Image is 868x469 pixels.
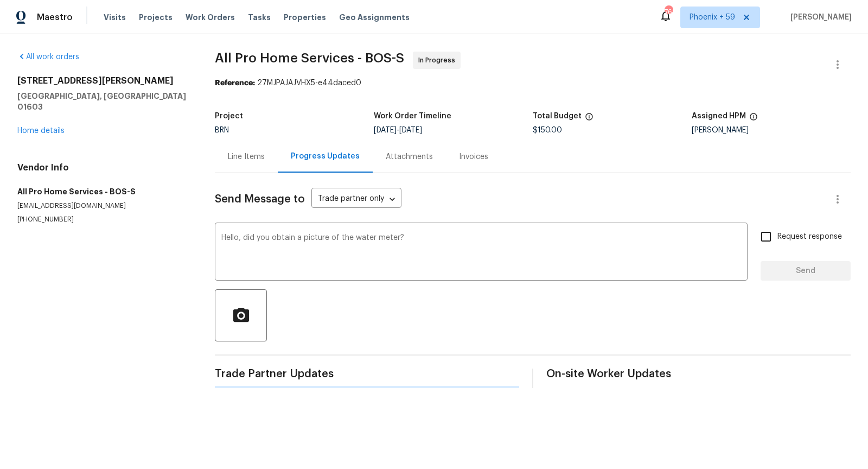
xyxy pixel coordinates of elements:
span: Tasks [248,14,271,21]
span: All Pro Home Services - BOS-S [215,52,404,65]
div: Trade partner only [311,191,401,208]
span: Work Orders [186,12,235,23]
h5: Work Order Timeline [374,112,451,120]
h5: Total Budget [533,112,582,120]
h5: [GEOGRAPHIC_DATA], [GEOGRAPHIC_DATA] 01603 [17,91,189,112]
p: [EMAIL_ADDRESS][DOMAIN_NAME] [17,201,189,211]
span: On-site Worker Updates [546,369,851,379]
span: Maestro [37,12,73,23]
h2: [STREET_ADDRESS][PERSON_NAME] [17,75,189,86]
span: $150.00 [533,126,562,134]
span: [PERSON_NAME] [786,12,852,23]
span: Send Message to [215,194,305,205]
span: Request response [777,231,842,243]
div: Progress Updates [291,151,360,162]
span: The total cost of line items that have been proposed by Opendoor. This sum includes line items th... [585,112,593,126]
span: Projects [139,12,173,23]
p: [PHONE_NUMBER] [17,215,189,224]
span: - [374,126,422,134]
div: Line Items [228,151,265,162]
a: Home details [17,127,65,135]
span: [DATE] [374,126,397,134]
div: Invoices [459,151,488,162]
div: Attachments [386,151,433,162]
textarea: Hello, did you obtain a picture of the water meter? [221,234,741,272]
h4: Vendor Info [17,162,189,173]
span: Visits [104,12,126,23]
div: 27MJPAJAJVHX5-e44daced0 [215,78,851,88]
span: Geo Assignments [339,12,410,23]
span: Trade Partner Updates [215,369,519,379]
div: [PERSON_NAME] [692,126,851,134]
span: BRN [215,126,229,134]
b: Reference: [215,79,255,87]
span: [DATE] [399,126,422,134]
h5: All Pro Home Services - BOS-S [17,186,189,197]
span: The hpm assigned to this work order. [749,112,758,126]
span: Properties [284,12,326,23]
h5: Project [215,112,243,120]
span: In Progress [418,55,459,66]
span: Phoenix + 59 [690,12,735,23]
h5: Assigned HPM [692,112,746,120]
div: 768 [665,7,672,17]
a: All work orders [17,53,79,61]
